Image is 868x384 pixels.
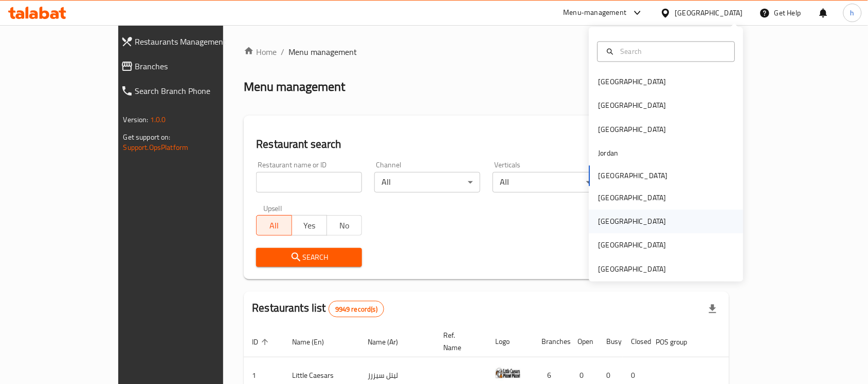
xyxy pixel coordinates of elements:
[656,336,700,348] span: POS group
[533,326,569,357] th: Branches
[599,216,666,227] div: [GEOGRAPHIC_DATA]
[252,336,272,348] span: ID
[443,329,475,354] span: Ref. Name
[599,124,666,135] div: [GEOGRAPHIC_DATA]
[264,251,354,264] span: Search
[135,60,255,72] span: Branches
[374,172,480,193] div: All
[113,79,263,103] a: Search Branch Phone
[599,76,666,88] div: [GEOGRAPHIC_DATA]
[675,7,743,18] div: [GEOGRAPHIC_DATA]
[623,326,647,357] th: Closed
[292,336,337,348] span: Name (En)
[135,85,255,97] span: Search Branch Phone
[281,46,284,58] li: /
[296,218,323,233] span: Yes
[368,336,411,348] span: Name (Ar)
[599,100,666,111] div: [GEOGRAPHIC_DATA]
[487,326,533,357] th: Logo
[569,326,598,357] th: Open
[113,54,263,79] a: Branches
[599,192,666,203] div: [GEOGRAPHIC_DATA]
[599,263,666,275] div: [GEOGRAPHIC_DATA]
[244,46,729,58] nav: breadcrumb
[252,300,384,317] h2: Restaurants list
[135,35,255,48] span: Restaurants Management
[598,326,623,357] th: Busy
[123,130,171,144] span: Get support on:
[150,113,166,126] span: 1.0.0
[329,304,384,314] span: 9949 record(s)
[292,215,327,236] button: Yes
[599,148,619,159] div: Jordan
[256,172,362,193] input: Search for restaurant name or ID..
[256,248,362,267] button: Search
[113,29,263,54] a: Restaurants Management
[327,215,362,236] button: No
[700,297,725,321] div: Export file
[564,7,627,19] div: Menu-management
[331,218,358,233] span: No
[123,141,189,154] a: Support.OpsPlatform
[256,215,292,236] button: All
[493,172,599,193] div: All
[263,205,282,212] label: Upsell
[329,301,384,317] div: Total records count
[256,137,717,152] h2: Restaurant search
[851,7,855,18] span: h
[288,46,357,58] span: Menu management
[599,240,666,251] div: [GEOGRAPHIC_DATA]
[244,79,345,95] h2: Menu management
[617,46,729,57] input: Search
[261,218,287,233] span: All
[123,113,149,126] span: Version:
